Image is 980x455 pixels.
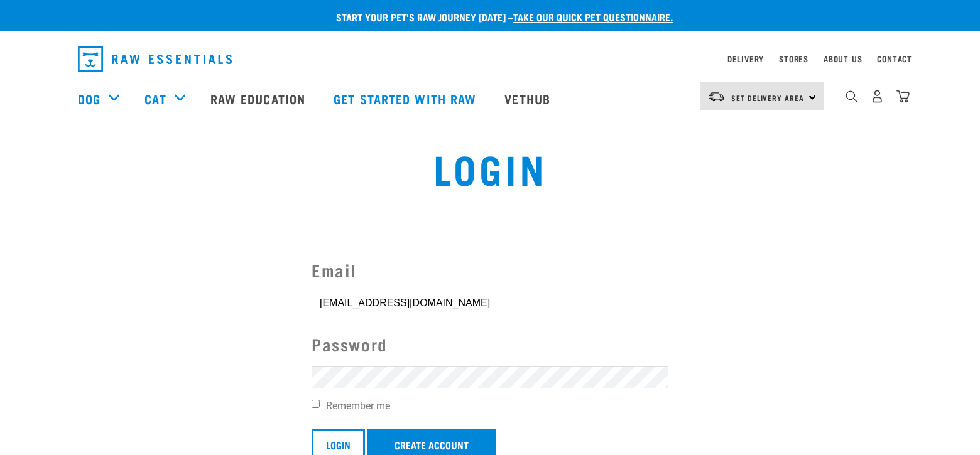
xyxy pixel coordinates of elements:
[708,91,725,102] img: van-moving.png
[321,73,492,124] a: Get started with Raw
[78,46,232,72] img: Raw Essentials Logo
[846,90,857,102] img: home-icon-1@2x.png
[186,145,794,190] h1: Login
[871,90,884,103] img: user.png
[78,89,101,108] a: Dog
[824,56,862,61] a: About Us
[68,41,912,77] nav: dropdown navigation
[779,56,808,61] a: Stores
[513,14,673,19] a: take our quick pet questionnaire.
[312,399,668,414] label: Remember me
[492,73,566,124] a: Vethub
[896,90,910,103] img: home-icon@2x.png
[312,257,668,283] label: Email
[144,89,166,108] a: Cat
[731,95,804,100] span: Set Delivery Area
[312,400,320,408] input: Remember me
[198,73,321,124] a: Raw Education
[727,56,764,61] a: Delivery
[312,331,668,357] label: Password
[877,56,912,61] a: Contact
